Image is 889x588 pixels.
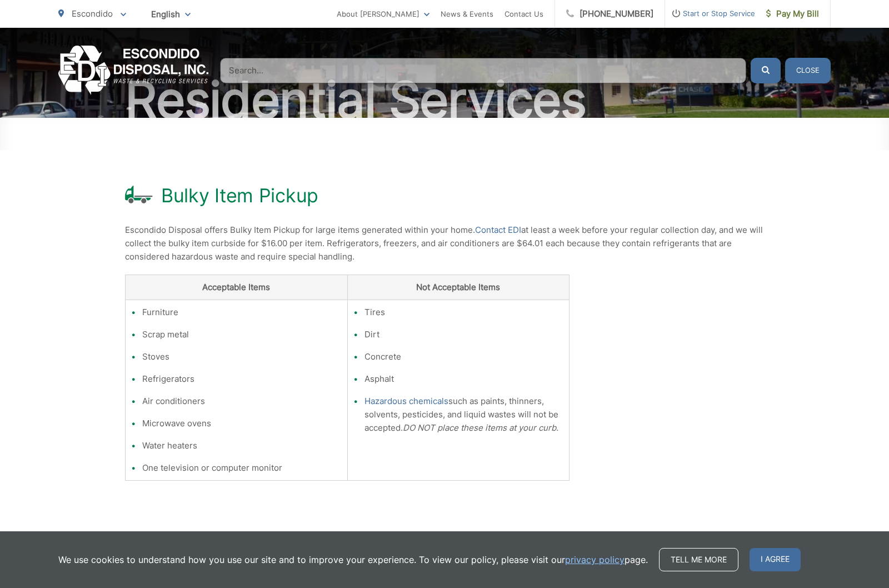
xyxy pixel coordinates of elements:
a: News & Events [441,7,493,21]
button: Submit the search query. [751,58,781,83]
li: One television or computer monitor [142,461,342,475]
li: such as paints, thinners, solvents, pesticides, and liquid wastes will not be accepted. [364,395,564,435]
em: DO NOT place these items at your curb. [403,422,558,433]
span: English [143,4,199,24]
li: Air conditioners [142,395,342,408]
li: Concrete [364,350,564,363]
li: Refrigerators [142,372,342,386]
a: EDCD logo. Return to the homepage. [58,46,209,95]
span: Pay My Bill [766,7,819,21]
li: Tires [364,306,564,319]
h1: Bulky Item Pickup [161,185,318,207]
li: Furniture [142,306,342,319]
a: Contact Us [505,7,543,21]
button: Close [785,58,831,83]
a: Contact EDI [475,223,521,237]
span: Escondido [72,8,113,19]
p: We use cookies to understand how you use our site and to improve your experience. To view our pol... [58,553,648,566]
h2: Residential Services [58,72,831,128]
li: Asphalt [364,372,564,386]
a: About [PERSON_NAME] [337,7,429,21]
strong: Acceptable Items [202,282,270,292]
li: Microwave ovens [142,417,342,430]
strong: Not Acceptable Items [416,282,500,292]
a: Hazardous chemicals [364,395,448,408]
a: privacy policy [565,553,625,566]
span: Escondido Disposal offers Bulky Item Pickup for large items generated within your home. at least ... [125,225,763,262]
li: Dirt [364,328,564,341]
a: Tell me more [659,548,738,571]
input: Search [220,58,746,83]
li: Stoves [142,350,342,363]
li: Water heaters [142,439,342,452]
li: Scrap metal [142,328,342,341]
